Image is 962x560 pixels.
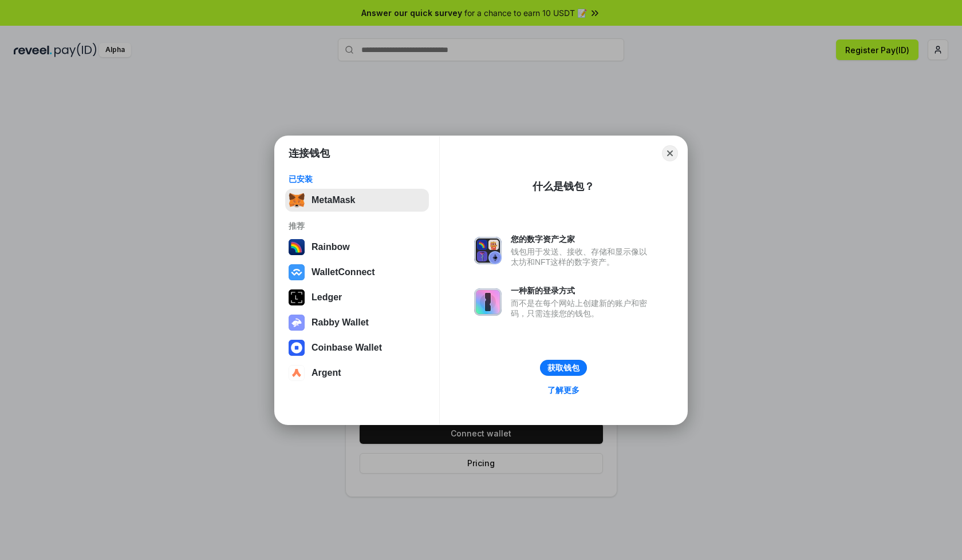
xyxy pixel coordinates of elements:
[285,286,429,309] button: Ledger
[547,363,579,373] div: 获取钱包
[540,360,587,376] button: 获取钱包
[289,174,425,184] div: 已安装
[511,247,653,267] div: 钱包用于发送、接收、存储和显示像以太坊和NFT这样的数字资产。
[285,336,429,359] button: Coinbase Wallet
[289,289,305,305] img: svg+xml,%3Csvg%20xmlns%3D%22http%3A%2F%2Fwww.w3.org%2F2000%2Fsvg%22%20width%3D%2228%22%20height%3...
[474,288,502,316] img: svg+xml,%3Csvg%20xmlns%3D%22http%3A%2F%2Fwww.w3.org%2F2000%2Fsvg%22%20fill%3D%22none%22%20viewBox...
[533,180,594,193] div: 什么是钱包？
[312,292,342,303] div: Ledger
[312,343,382,353] div: Coinbase Wallet
[285,236,429,259] button: Rainbow
[511,234,653,244] div: 您的数字资产之家
[285,189,429,212] button: MetaMask
[662,145,678,161] button: Close
[289,365,305,381] img: svg+xml,%3Csvg%20width%3D%2228%22%20height%3D%2228%22%20viewBox%3D%220%200%2028%2028%22%20fill%3D...
[285,362,429,384] button: Argent
[289,340,305,356] img: svg+xml,%3Csvg%20width%3D%2228%22%20height%3D%2228%22%20viewBox%3D%220%200%2028%2028%22%20fill%3D...
[285,311,429,334] button: Rabby Wallet
[541,383,586,398] a: 了解更多
[547,385,579,395] div: 了解更多
[312,368,341,378] div: Argent
[289,264,305,280] img: svg+xml,%3Csvg%20width%3D%2228%22%20height%3D%2228%22%20viewBox%3D%220%200%2028%2028%22%20fill%3D...
[474,237,502,264] img: svg+xml,%3Csvg%20xmlns%3D%22http%3A%2F%2Fwww.w3.org%2F2000%2Fsvg%22%20fill%3D%22none%22%20viewBox...
[312,267,375,277] div: WalletConnect
[289,239,305,255] img: svg+xml,%3Csvg%20width%3D%22120%22%20height%3D%22120%22%20viewBox%3D%220%200%20120%20120%22%20fil...
[289,315,305,331] img: svg+xml,%3Csvg%20xmlns%3D%22http%3A%2F%2Fwww.w3.org%2F2000%2Fsvg%22%20fill%3D%22none%22%20viewBox...
[312,195,355,205] div: MetaMask
[511,285,653,296] div: 一种新的登录方式
[289,146,330,160] h1: 连接钱包
[289,221,425,231] div: 推荐
[511,298,653,319] div: 而不是在每个网站上创建新的账户和密码，只需连接您的钱包。
[312,242,350,252] div: Rainbow
[312,317,369,328] div: Rabby Wallet
[285,261,429,284] button: WalletConnect
[289,192,305,208] img: svg+xml,%3Csvg%20fill%3D%22none%22%20height%3D%2233%22%20viewBox%3D%220%200%2035%2033%22%20width%...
